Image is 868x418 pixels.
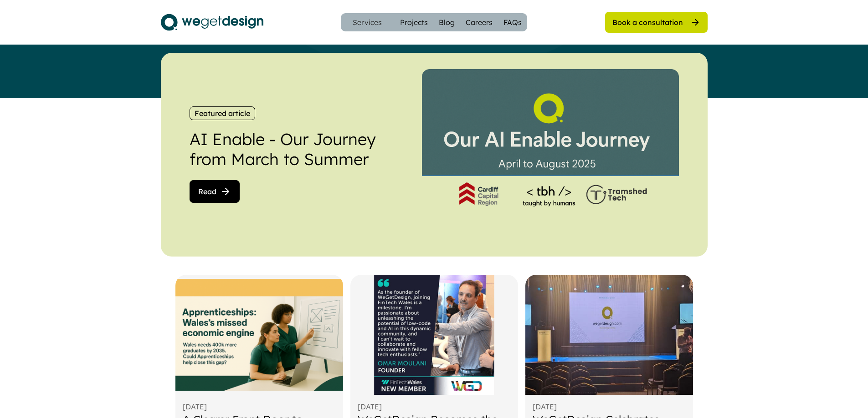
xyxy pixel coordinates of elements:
a: Blog [439,17,455,28]
div: AI Enable - Our Journey from March to Summer [190,129,404,168]
img: apprenticeships.png [175,275,343,395]
button: Read [190,180,240,203]
span: Read [198,188,216,195]
div: Services [349,19,385,26]
div: Book a consultation [612,17,683,27]
div: [DATE] [358,401,382,412]
img: 1725884614300.jpg [525,275,693,395]
div: [DATE] [183,401,207,412]
img: edited-Branded%20Visual%20for%20post%20ec65eda7-7624-4ed8-941e-7218345be9e3.png [422,69,679,240]
img: Fintech%20Wales%20WeGetDesign%20%281168%20x%20517%20px%29.png [350,275,518,395]
div: [DATE] [533,401,557,412]
a: FAQs [503,17,522,28]
img: logo.svg [161,11,263,34]
a: Projects [400,17,428,28]
a: Careers [466,17,493,28]
button: Featured article [190,106,255,120]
